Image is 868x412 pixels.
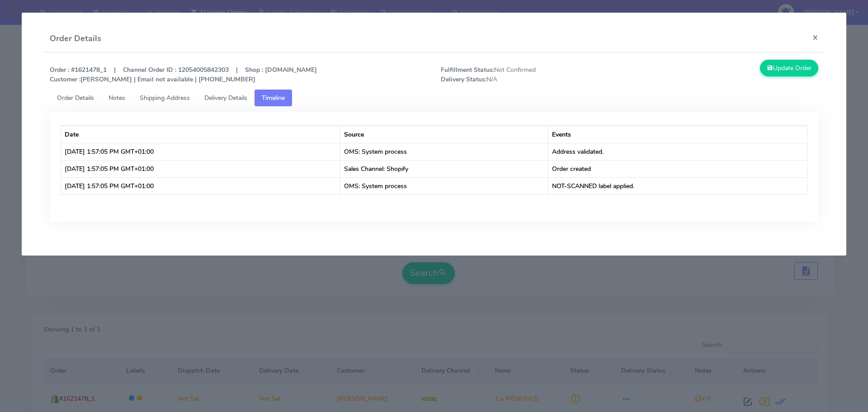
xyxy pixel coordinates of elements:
span: Notes [108,94,125,102]
button: Close [805,25,826,49]
th: Events [548,126,807,143]
h4: Order Details [50,33,101,45]
th: Date [61,126,341,143]
td: Sales Channel: Shopify [340,160,548,177]
strong: Order : #1621478_1 | Channel Order ID : 12054005842303 | Shop : [DOMAIN_NAME] [PERSON_NAME] | Ema... [50,66,317,84]
td: [DATE] 1:57:05 PM GMT+01:00 [61,143,341,160]
span: Shipping Address [140,94,190,102]
strong: Delivery Status: [441,75,486,84]
td: OMS: System process [340,143,548,160]
span: Delivery Details [204,94,247,102]
td: OMS: System process [340,177,548,194]
button: Update Order [760,60,819,76]
td: Address validated. [548,143,807,160]
span: Not Confirmed N/A [434,65,630,84]
strong: Customer : [50,75,80,84]
span: Timeline [262,94,285,102]
td: Order created [548,160,807,177]
td: [DATE] 1:57:05 PM GMT+01:00 [61,177,341,194]
td: [DATE] 1:57:05 PM GMT+01:00 [61,160,341,177]
td: NOT-SCANNED label applied. [548,177,807,194]
span: Order Details [57,94,94,102]
th: Source [340,126,548,143]
strong: Fulfillment Status: [441,66,494,74]
ul: Tabs [50,90,819,106]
